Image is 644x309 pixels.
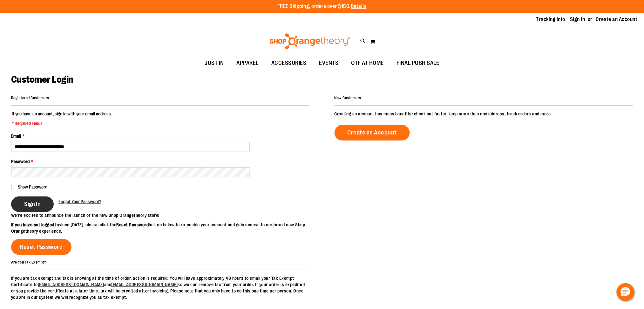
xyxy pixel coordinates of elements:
a: [EMAIL_ADDRESS][DOMAIN_NAME] [112,282,178,287]
a: [EMAIL_ADDRESS][DOMAIN_NAME] [38,282,104,287]
p: We’re excited to announce the launch of the new Shop Orangetheory store! [11,212,322,218]
strong: Are You Tax Exempt? [11,260,46,264]
a: Tracking Info [536,16,566,23]
legend: If you have an account, sign in with your email address. [11,111,112,127]
a: OTF AT HOME [345,56,390,71]
a: FINAL PUSH SALE [390,56,446,71]
a: EVENTS [313,56,345,71]
strong: Registered Customers [11,96,49,100]
a: Create an Account [596,16,638,23]
button: Sign In [11,196,54,212]
span: ACCESSORIES [271,56,307,70]
span: EVENTS [319,56,339,70]
span: * Required Fields [12,120,112,127]
a: Create an Account [335,125,410,141]
button: Hello, have a question? Let’s chat. [617,283,634,301]
a: Details [351,3,367,9]
p: FREE Shipping, orders over $150. [277,3,367,10]
p: If you are tax exempt and tax is showing at the time of order, action is required. You will have ... [11,275,309,300]
img: Shop Orangetheory [269,33,351,49]
span: Email [11,134,21,139]
p: since [DATE], please click the button below to re-enable your account and gain access to our bran... [11,222,322,234]
a: Forgot Your Password? [58,198,101,205]
a: Reset Password [11,239,71,255]
span: APPAREL [237,56,259,70]
strong: New Customers [335,96,362,100]
span: Show Password [18,184,47,189]
span: Password [11,159,30,164]
strong: Reset Password [117,222,149,227]
p: Creating an account has many benefits: check out faster, keep more than one address, track orders... [335,111,633,117]
a: ACCESSORIES [265,56,313,71]
span: Sign In [24,201,41,208]
a: Sign In [570,16,586,23]
a: JUST IN [198,56,230,71]
span: FINAL PUSH SALE [397,56,439,70]
span: Forgot Your Password? [58,199,101,204]
span: Reset Password [20,244,63,251]
span: OTF AT HOME [351,56,384,70]
strong: If you have not logged in [11,222,59,227]
span: JUST IN [205,56,224,70]
span: Customer Login [11,74,73,85]
span: Create an Account [348,129,397,136]
a: APPAREL [230,56,265,71]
